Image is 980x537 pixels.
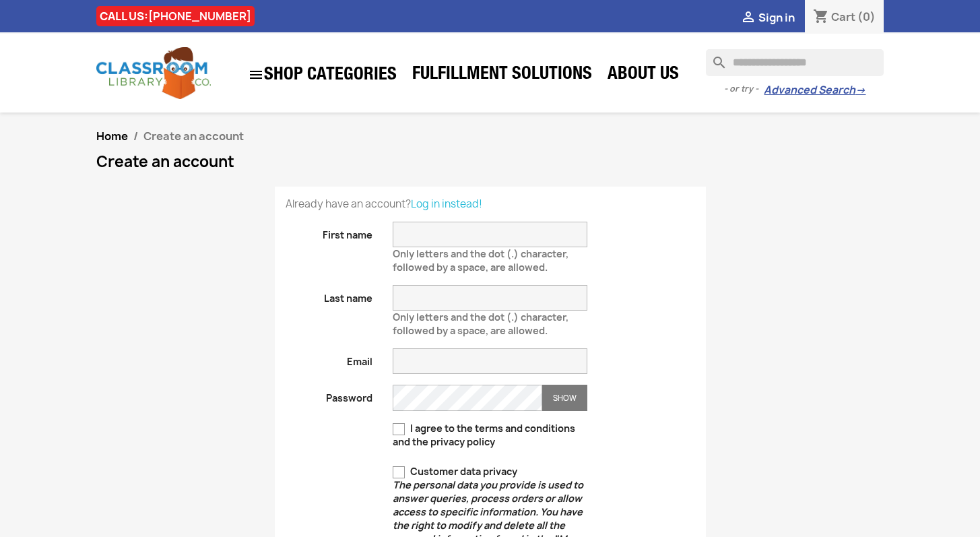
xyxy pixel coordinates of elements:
a: About Us [601,62,686,89]
span: Sign in [758,10,795,25]
a: [PHONE_NUMBER] [148,9,251,24]
div: CALL US: [96,6,255,26]
label: Email [275,348,383,369]
span: - or try - [724,82,764,96]
span: Only letters and the dot (.) character, followed by a space, are allowed. [393,242,568,274]
label: First name [275,222,383,242]
label: I agree to the terms and conditions and the privacy policy [393,422,587,449]
label: Password [275,385,383,405]
i: search [706,49,722,65]
img: Classroom Library Company [96,47,211,99]
p: Already have an account? [286,197,695,211]
i:  [248,67,264,83]
h1: Create an account [96,154,884,170]
span: Only letters and the dot (.) character, followed by a space, are allowed. [393,305,568,337]
a: Home [96,129,128,144]
a: Log in instead! [411,197,482,211]
i: shopping_cart [813,9,829,26]
span: Cart [831,9,855,24]
a: SHOP CATEGORIES [241,60,403,90]
i:  [740,10,756,26]
a: Fulfillment Solutions [405,62,599,89]
a: Advanced Search→ [764,84,865,97]
label: Last name [275,285,383,305]
a:  Sign in [740,10,795,25]
input: Search [706,49,884,76]
input: Password input [393,385,542,411]
button: Show [542,385,587,411]
span: (0) [857,9,876,24]
span: → [855,84,865,97]
span: Create an account [143,129,244,144]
